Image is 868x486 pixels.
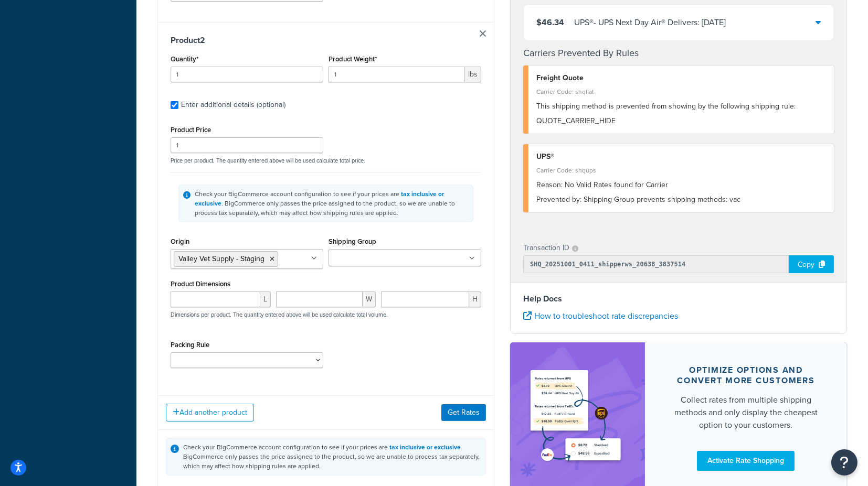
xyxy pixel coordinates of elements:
div: Collect rates from multiple shipping methods and only display the cheapest option to your customers. [670,394,822,431]
div: No Valid Rates found for Carrier [536,178,826,193]
span: H [469,291,481,307]
label: Origin [171,237,189,245]
div: UPS® - UPS Next Day Air® Delivers: [DATE] [574,16,726,30]
span: $46.34 [536,17,564,29]
span: This shipping method is prevented from showing by the following shipping rule: QUOTE_CARRIER_HIDE [536,101,796,127]
div: Check your BigCommerce account configuration to see if your prices are . BigCommerce only passes ... [183,442,481,471]
div: Check your BigCommerce account configuration to see if your prices are . BigCommerce only passes ... [195,189,469,218]
label: Shipping Group [329,237,376,245]
input: Enter additional details (optional) [171,101,178,109]
div: Copy [789,256,834,274]
span: W [363,291,376,307]
div: Carrier Code: shqflat [536,85,826,100]
div: Carrier Code: shqups [536,164,826,178]
label: Product Price [171,126,211,134]
span: L [260,291,271,307]
div: Freight Quote [536,71,826,86]
a: tax inclusive or exclusive [195,189,444,208]
button: Open Resource Center [831,449,858,476]
label: Product Weight* [329,55,377,63]
label: Quantity* [171,55,198,63]
span: Reason: [536,180,563,191]
span: lbs [465,67,481,82]
a: tax inclusive or exclusive [389,442,461,452]
a: Activate Rate Shopping [697,451,795,471]
p: Transaction ID [523,241,569,256]
input: 0 [171,67,323,82]
a: How to troubleshoot rate discrepancies [523,310,678,322]
button: Get Rates [441,404,486,421]
span: Prevented by: [536,195,581,206]
h3: Product 2 [171,35,481,46]
label: Packing Rule [171,341,209,349]
span: Valley Vet Supply - Staging [178,253,264,264]
p: Price per product. The quantity entered above will be used calculate total price. [168,157,484,164]
p: Dimensions per product. The quantity entered above will be used calculate total volume. [168,311,388,318]
h4: Help Docs [523,293,834,306]
img: feature-image-rateshop-7084cbbcb2e67ef1d54c2e976f0e592697130d5817b016cf7cc7e13314366067.png [526,359,629,478]
div: Enter additional details (optional) [181,98,285,112]
div: UPS® [536,150,826,165]
h4: Carriers Prevented By Rules [523,47,834,61]
div: Shipping Group prevents shipping methods: vac [536,193,826,208]
button: Add another product [166,404,254,422]
div: Optimize options and convert more customers [670,365,822,386]
label: Product Dimensions [171,280,230,288]
input: 0.00 [329,67,465,82]
a: Remove Item [480,30,486,37]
